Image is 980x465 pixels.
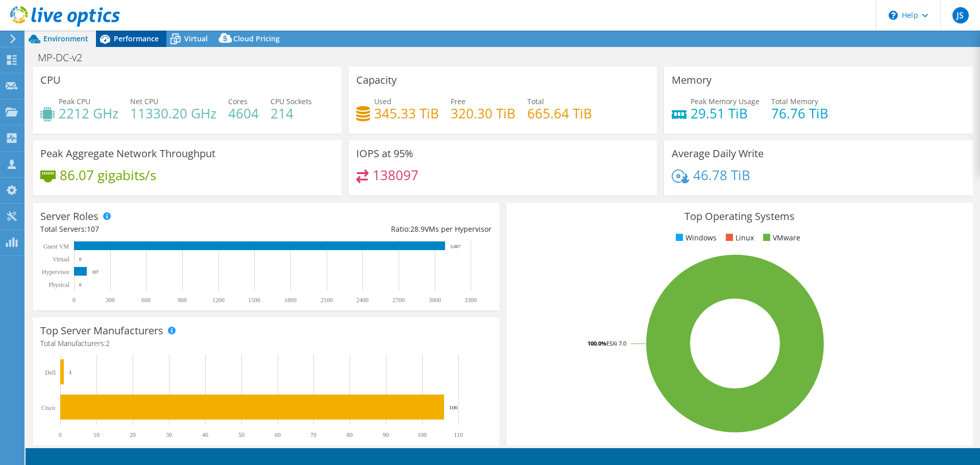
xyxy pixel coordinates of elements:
h4: 4604 [228,108,259,119]
h4: 2212 GHz [59,108,118,119]
h4: 46.78 TiB [693,169,750,181]
text: 900 [178,297,187,304]
text: Dell [45,369,56,376]
h4: 11330.20 GHz [130,108,216,119]
text: 50 [238,431,244,438]
h4: 320.30 TiB [451,108,516,119]
text: 300 [106,297,115,304]
li: Windows [673,232,717,243]
text: 100 [418,431,427,438]
h4: 138097 [373,169,419,181]
text: Virtual [53,256,70,263]
span: JS [952,7,969,23]
text: 107 [92,270,99,275]
text: 80 [347,431,353,438]
li: VMware [761,232,800,243]
text: 3,087 [450,244,461,249]
h3: Server Roles [40,211,99,222]
span: 28.9 [410,224,425,234]
text: 30 [166,431,172,438]
h4: 76.76 TiB [771,108,828,119]
text: 106 [449,404,458,410]
span: Cores [228,96,248,106]
li: Linux [723,232,754,243]
text: 1200 [212,297,225,304]
text: 1800 [284,297,297,304]
span: 2 [106,338,110,348]
text: Hypervisor [42,268,69,276]
text: 20 [130,431,136,438]
text: Cisco [41,404,55,411]
text: 1 [69,369,72,375]
text: 0 [79,257,82,262]
div: Total Servers: [40,224,266,235]
span: Used [374,96,391,106]
span: Total [527,96,544,106]
text: 2400 [356,297,369,304]
h4: 665.64 TiB [527,108,592,119]
span: CPU Sockets [271,96,312,106]
h3: Top Server Manufacturers [40,325,163,336]
text: 600 [141,297,151,304]
h3: Average Daily Write [672,148,764,159]
text: 0 [72,297,76,304]
svg: \n [889,11,898,20]
div: Ratio: VMs per Hypervisor [266,224,492,235]
h3: Peak Aggregate Network Throughput [40,148,215,159]
h3: IOPS at 95% [356,148,413,159]
text: 3300 [464,297,477,304]
span: Peak CPU [59,96,90,106]
text: 10 [93,431,100,438]
text: 1500 [248,297,260,304]
text: 0 [59,431,62,438]
text: Physical [48,281,69,288]
text: 2100 [321,297,333,304]
h4: 214 [271,108,312,119]
span: Total Memory [771,96,818,106]
tspan: ESXi 7.0 [606,339,626,347]
span: Free [451,96,465,106]
span: Net CPU [130,96,158,106]
h4: 345.33 TiB [374,108,439,119]
tspan: 100.0% [587,339,606,347]
text: 60 [275,431,281,438]
text: 90 [383,431,389,438]
span: Environment [43,34,88,43]
h3: Memory [672,75,712,86]
span: Virtual [184,34,208,43]
h4: Total Manufacturers: [40,338,492,349]
h4: 86.07 gigabits/s [60,169,156,181]
span: Peak Memory Usage [691,96,759,106]
span: Performance [114,34,159,43]
span: 107 [87,224,99,234]
text: Guest VM [43,243,69,250]
text: 70 [310,431,316,438]
text: 0 [79,282,82,287]
h3: Top Operating Systems [514,211,965,222]
text: 110 [454,431,463,438]
text: 2700 [393,297,405,304]
text: 3000 [429,297,441,304]
h4: 29.51 TiB [691,108,759,119]
h1: MP-DC-v2 [33,52,98,63]
span: Cloud Pricing [233,34,280,43]
h3: CPU [40,75,61,86]
h3: Capacity [356,75,397,86]
text: 40 [202,431,208,438]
